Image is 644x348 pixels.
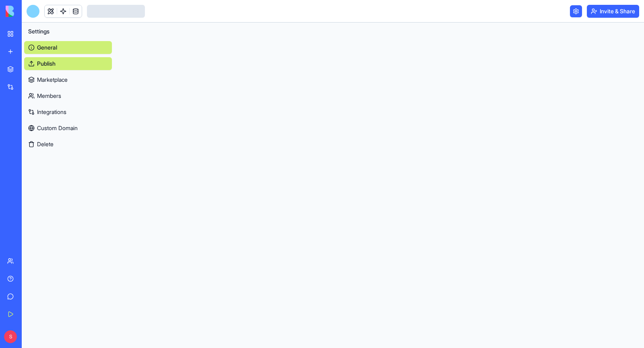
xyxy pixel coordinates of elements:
[24,122,112,135] a: Custom Domain
[24,138,112,151] button: Delete
[4,330,17,343] span: S
[587,5,639,18] button: Invite & Share
[6,6,56,17] img: logo
[24,89,112,102] a: Members
[24,41,112,54] a: General
[28,27,50,35] span: Settings
[24,25,112,38] button: Settings
[24,73,112,86] a: Marketplace
[24,106,112,118] a: Integrations
[24,57,112,70] a: Publish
